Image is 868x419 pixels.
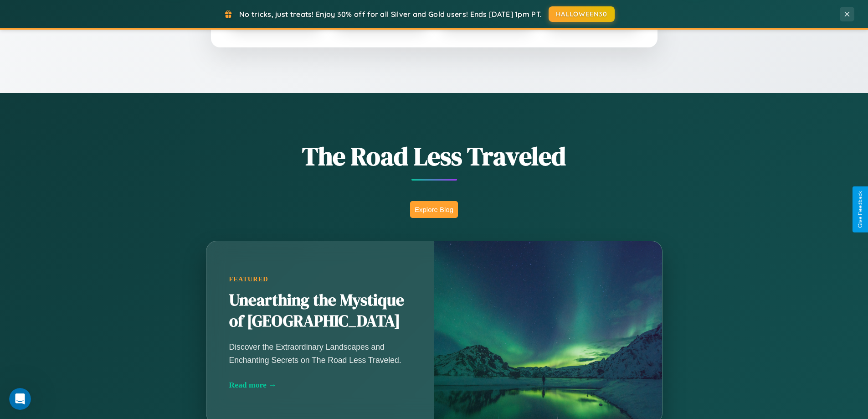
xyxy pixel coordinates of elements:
button: HALLOWEEN30 [549,6,615,22]
span: No tricks, just treats! Enjoy 30% off for all Silver and Gold users! Ends [DATE] 1pm PT. [239,10,542,19]
div: Give Feedback [857,191,863,228]
div: Read more → [229,380,411,390]
h2: Unearthing the Mystique of [GEOGRAPHIC_DATA] [229,290,411,332]
button: Explore Blog [410,201,458,218]
p: Discover the Extraordinary Landscapes and Enchanting Secrets on The Road Less Traveled. [229,341,411,366]
iframe: Intercom live chat [9,388,31,410]
h1: The Road Less Traveled [161,139,708,174]
div: Featured [229,275,411,283]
